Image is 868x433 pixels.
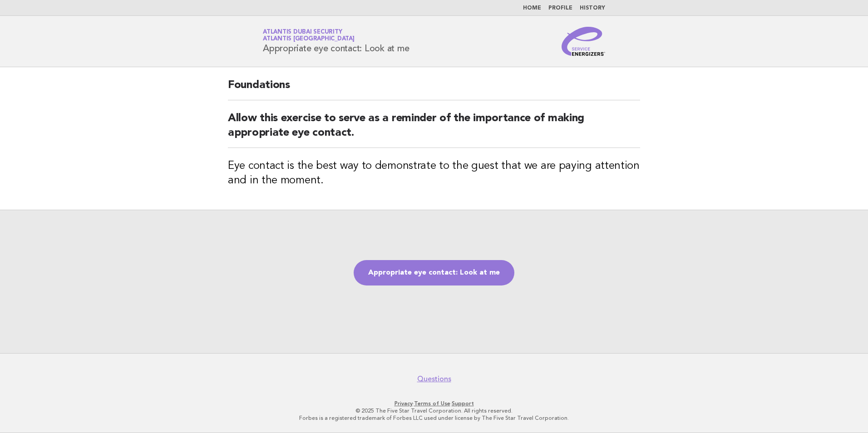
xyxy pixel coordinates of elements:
a: History [580,5,605,11]
a: Questions [417,374,451,384]
a: Appropriate eye contact: Look at me [354,260,514,285]
a: Profile [548,5,572,11]
a: Home [523,5,541,11]
a: Support [452,400,474,407]
a: Terms of Use [414,400,450,407]
p: © 2025 The Five Star Travel Corporation. All rights reserved. [156,407,712,414]
h1: Appropriate eye contact: Look at me [263,30,409,53]
a: Atlantis Dubai SecurityAtlantis [GEOGRAPHIC_DATA] [263,29,355,42]
span: Atlantis [GEOGRAPHIC_DATA] [263,36,355,42]
h3: Eye contact is the best way to demonstrate to the guest that we are paying attention and in the m... [228,159,640,188]
h2: Foundations [228,78,640,100]
img: Service Energizers [562,27,605,56]
a: Privacy [395,400,413,407]
p: · · [156,400,712,407]
p: Forbes is a registered trademark of Forbes LLC used under license by The Five Star Travel Corpora... [156,414,712,422]
h2: Allow this exercise to serve as a reminder of the importance of making appropriate eye contact. [228,111,640,148]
